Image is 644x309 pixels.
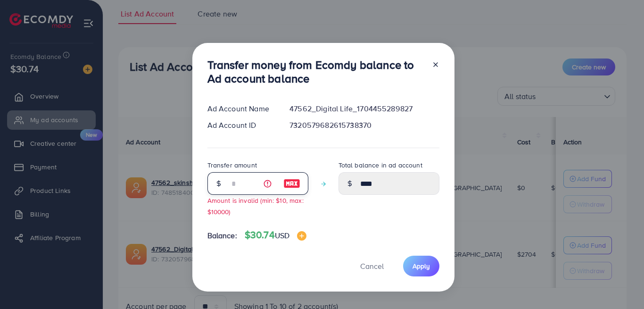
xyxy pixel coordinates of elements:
[403,256,439,276] button: Apply
[207,196,304,216] small: Amount is invalid (min: $10, max: $10000)
[348,256,396,276] button: Cancel
[339,160,422,170] label: Total balance in ad account
[282,120,446,131] div: 7320579682615738370
[207,58,424,85] h3: Transfer money from Ecomdy balance to Ad account balance
[207,160,257,170] label: Transfer amount
[200,120,282,131] div: Ad Account ID
[413,261,430,271] span: Apply
[207,230,237,241] span: Balance:
[282,103,446,114] div: 47562_Digital Life_1704455289827
[275,230,289,241] span: USD
[200,103,282,114] div: Ad Account Name
[360,261,384,271] span: Cancel
[297,231,306,241] img: image
[283,178,300,189] img: image
[245,229,306,241] h4: $30.74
